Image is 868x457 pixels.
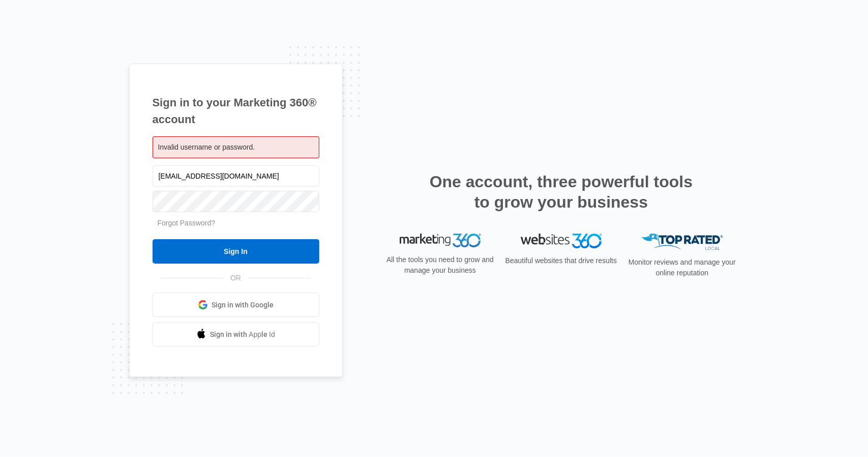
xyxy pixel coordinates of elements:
img: Top Rated Local [642,234,723,250]
h1: Sign in to your Marketing 360® account [153,94,319,128]
input: Email [153,165,319,187]
a: Sign in with Apple Id [153,322,319,347]
input: Sign In [153,239,319,264]
p: Beautiful websites that drive results [504,255,618,266]
img: Websites 360 [521,234,602,248]
p: All the tools you need to grow and manage your business [383,254,497,276]
img: Marketing 360 [400,234,481,248]
a: Forgot Password? [158,219,216,227]
span: Sign in with Google [212,300,274,310]
a: Sign in with Google [153,293,319,317]
h2: One account, three powerful tools to grow your business [427,172,696,212]
span: OR [223,273,248,283]
span: Invalid username or password. [158,143,255,151]
p: Monitor reviews and manage your online reputation [625,257,739,278]
span: Sign in with Apple Id [210,329,275,340]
